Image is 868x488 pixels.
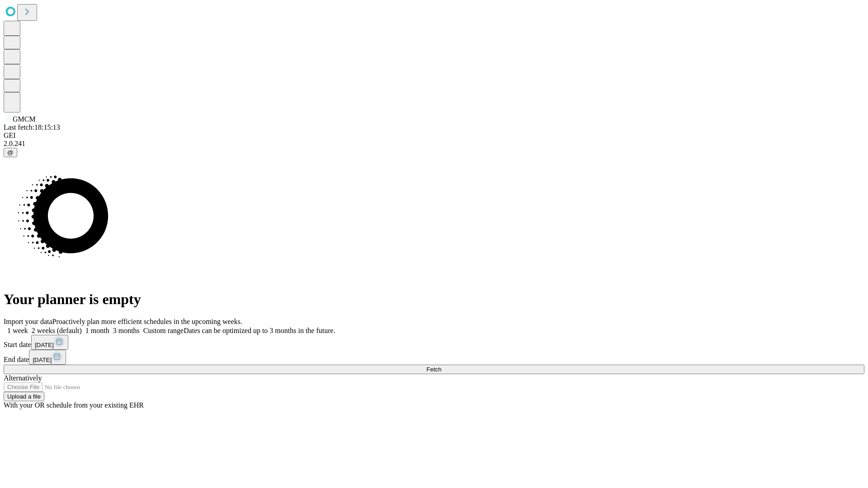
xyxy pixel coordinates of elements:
[4,148,17,157] button: @
[4,401,144,409] span: With your OR schedule from your existing EHR
[35,342,54,348] span: [DATE]
[7,327,28,334] span: 1 week
[29,350,66,365] button: [DATE]
[13,115,36,123] span: GMCM
[4,131,864,140] div: GEI
[7,149,14,156] span: @
[31,335,68,350] button: [DATE]
[113,327,140,334] span: 3 months
[4,374,42,382] span: Alternatively
[426,366,441,373] span: Fetch
[4,392,44,401] button: Upload a file
[4,365,864,374] button: Fetch
[52,318,242,325] span: Proactively plan more efficient schedules in the upcoming weeks.
[184,327,335,334] span: Dates can be optimized up to 3 months in the future.
[4,291,864,308] h1: Your planner is empty
[4,318,52,325] span: Import your data
[143,327,184,334] span: Custom range
[85,327,109,334] span: 1 month
[4,335,864,350] div: Start date
[33,357,52,363] span: [DATE]
[4,123,60,131] span: Last fetch: 18:15:13
[4,350,864,365] div: End date
[4,140,864,148] div: 2.0.241
[32,327,82,334] span: 2 weeks (default)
